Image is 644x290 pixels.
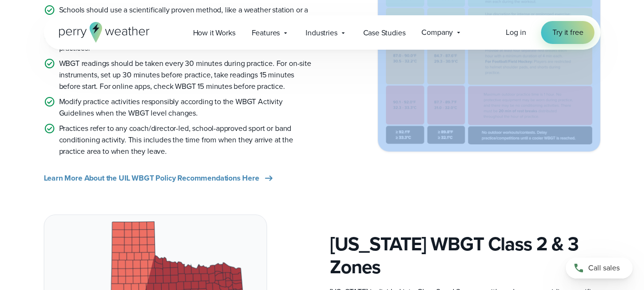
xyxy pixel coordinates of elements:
span: Try it free [552,27,583,38]
span: Industries [306,27,337,39]
a: How it Works [185,23,244,43]
span: Features [252,27,280,39]
a: Try it free [541,21,594,44]
a: Call sales [566,258,633,279]
a: Learn More About the UIL WBGT Policy Recommendations Here [44,172,275,184]
span: Call sales [588,262,620,274]
a: Case Studies [355,23,414,43]
h3: [US_STATE] WBGT Class 2 & 3 Zones [330,233,601,279]
span: Company [421,27,453,38]
span: How it Works [193,27,235,39]
p: Schools should use a scientifically proven method, like a weather station or a weather monitoring... [59,4,315,27]
span: Case Studies [363,27,406,39]
p: WBGT readings should be taken every 30 minutes during practice. For on-site instruments, set up 3... [59,58,315,92]
a: Log in [506,27,526,38]
span: Learn More About the UIL WBGT Policy Recommendations Here [44,172,259,184]
p: Practices refer to any coach/director-led, school-approved sport or band conditioning activity. T... [59,123,315,157]
p: Modify practice activities responsibly according to the WBGT Activity Guidelines when the WBGT le... [59,96,315,119]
